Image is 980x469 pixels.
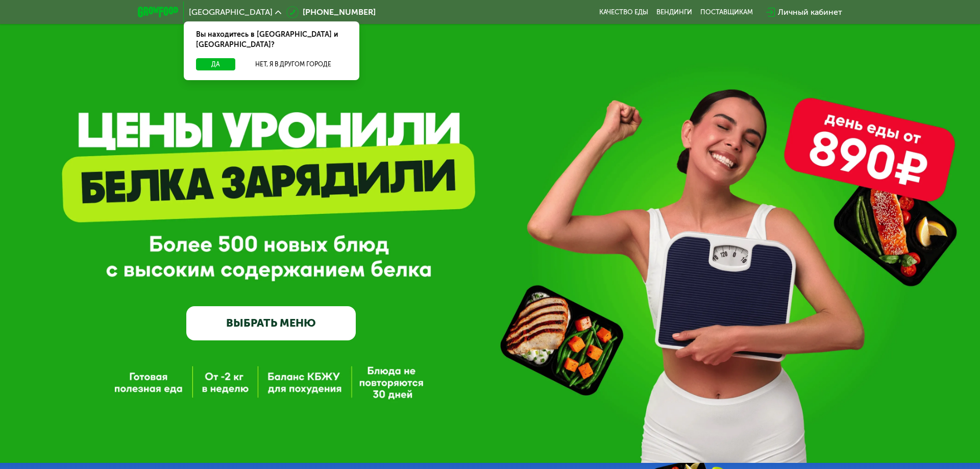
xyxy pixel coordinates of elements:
a: Вендинги [656,8,692,16]
a: Качество еды [599,8,648,16]
button: Нет, я в другом городе [239,58,347,70]
span: [GEOGRAPHIC_DATA] [189,8,273,16]
button: Да [196,58,235,70]
a: [PHONE_NUMBER] [286,6,376,18]
div: Вы находитесь в [GEOGRAPHIC_DATA] и [GEOGRAPHIC_DATA]? [184,21,359,58]
div: Личный кабинет [778,6,842,18]
a: ВЫБРАТЬ МЕНЮ [186,306,356,340]
div: поставщикам [700,8,753,16]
